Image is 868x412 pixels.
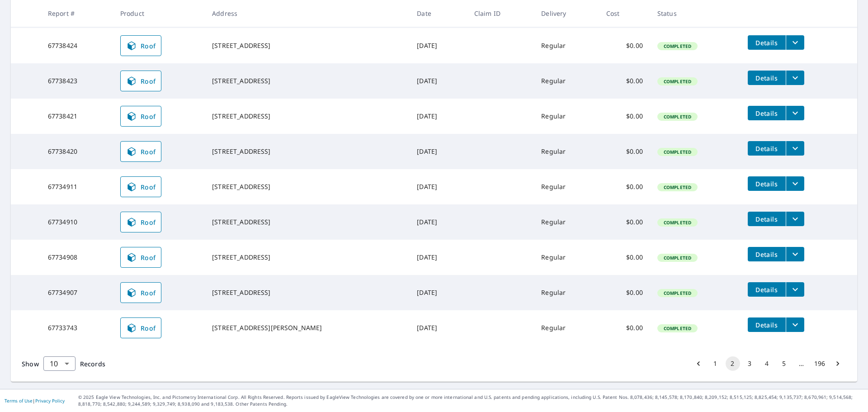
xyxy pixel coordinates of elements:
[599,63,650,99] td: $0.00
[120,141,162,162] a: Roof
[599,240,650,275] td: $0.00
[753,321,780,329] span: Details
[78,394,863,407] p: © 2025 Eagle View Technologies, Inc. and Pictometry International Corp. All Rights Reserved. Repo...
[786,71,804,85] button: filesDropdownBtn-67738423
[748,317,786,332] button: detailsBtn-67733743
[212,323,402,332] div: [STREET_ADDRESS][PERSON_NAME]
[41,134,113,169] td: 67738420
[786,106,804,120] button: filesDropdownBtn-67738421
[658,219,697,226] span: Completed
[212,288,402,297] div: [STREET_ADDRESS]
[120,212,162,232] a: Roof
[599,310,650,346] td: $0.00
[599,134,650,169] td: $0.00
[599,169,650,204] td: $0.00
[748,212,786,226] button: detailsBtn-67734910
[410,169,467,204] td: [DATE]
[658,184,697,190] span: Completed
[22,360,39,368] span: Show
[120,106,162,127] a: Roof
[126,181,156,192] span: Roof
[212,41,402,50] div: [STREET_ADDRESS]
[534,28,599,63] td: Regular
[41,310,113,346] td: 67733743
[753,38,780,47] span: Details
[126,111,156,122] span: Roof
[410,28,467,63] td: [DATE]
[830,356,845,371] button: Go to next page
[534,275,599,310] td: Regular
[708,356,723,371] button: Go to page 1
[691,356,706,371] button: Go to previous page
[748,141,786,156] button: detailsBtn-67738420
[120,247,162,268] a: Roof
[41,28,113,63] td: 67738424
[126,322,156,333] span: Roof
[212,76,402,85] div: [STREET_ADDRESS]
[35,398,65,404] a: Privacy Policy
[658,149,697,155] span: Completed
[534,310,599,346] td: Regular
[753,250,780,259] span: Details
[534,63,599,99] td: Regular
[599,99,650,134] td: $0.00
[410,240,467,275] td: [DATE]
[794,359,809,368] div: …
[126,252,156,263] span: Roof
[41,99,113,134] td: 67738421
[658,114,697,120] span: Completed
[212,112,402,121] div: [STREET_ADDRESS]
[41,204,113,240] td: 67734910
[748,247,786,261] button: detailsBtn-67734908
[43,351,75,376] div: 10
[786,317,804,332] button: filesDropdownBtn-67733743
[753,285,780,294] span: Details
[5,398,33,404] a: Terms of Use
[410,134,467,169] td: [DATE]
[748,282,786,297] button: detailsBtn-67734907
[126,146,156,157] span: Roof
[748,106,786,120] button: detailsBtn-67738421
[534,169,599,204] td: Regular
[41,169,113,204] td: 67734911
[534,240,599,275] td: Regular
[120,35,162,56] a: Roof
[126,287,156,298] span: Roof
[753,109,780,118] span: Details
[41,63,113,99] td: 67738423
[786,141,804,156] button: filesDropdownBtn-67738420
[120,176,162,197] a: Roof
[748,71,786,85] button: detailsBtn-67738423
[658,290,697,296] span: Completed
[786,212,804,226] button: filesDropdownBtn-67734910
[120,282,162,303] a: Roof
[599,275,650,310] td: $0.00
[80,360,105,368] span: Records
[658,43,697,49] span: Completed
[534,134,599,169] td: Regular
[120,317,162,338] a: Roof
[753,215,780,223] span: Details
[690,356,846,371] nav: pagination navigation
[599,204,650,240] td: $0.00
[410,99,467,134] td: [DATE]
[43,356,75,371] div: Show 10 records
[410,310,467,346] td: [DATE]
[126,217,156,227] span: Roof
[658,255,697,261] span: Completed
[410,63,467,99] td: [DATE]
[410,275,467,310] td: [DATE]
[753,180,780,188] span: Details
[748,176,786,191] button: detailsBtn-67734911
[777,356,792,371] button: Go to page 5
[786,247,804,261] button: filesDropdownBtn-67734908
[410,204,467,240] td: [DATE]
[811,356,828,371] button: Go to page 196
[212,218,402,227] div: [STREET_ADDRESS]
[126,76,156,86] span: Roof
[658,325,697,331] span: Completed
[786,176,804,191] button: filesDropdownBtn-67734911
[726,356,740,371] button: page 2
[760,356,774,371] button: Go to page 4
[212,147,402,156] div: [STREET_ADDRESS]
